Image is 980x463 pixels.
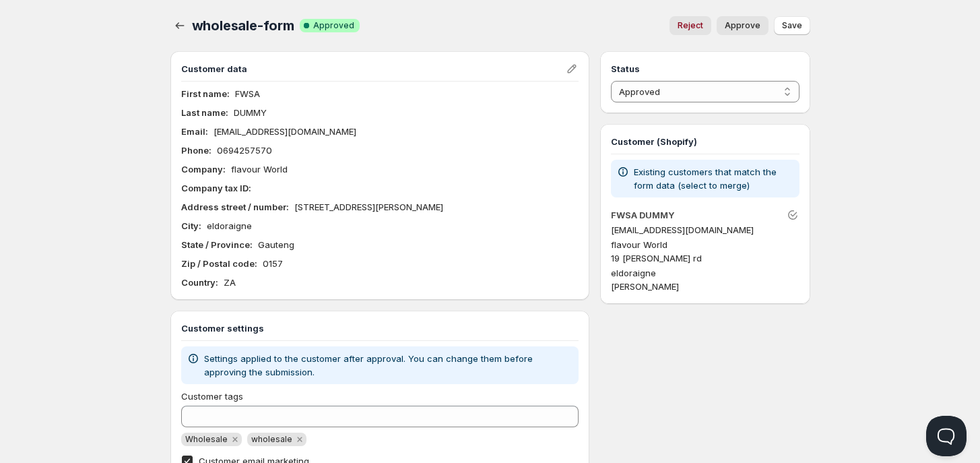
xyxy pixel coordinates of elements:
[181,88,230,99] b: First name :
[181,277,218,288] b: Country :
[774,16,810,35] button: Save
[185,434,228,444] span: Wholesale
[783,206,802,224] button: Unlink
[678,20,703,31] span: Reject
[782,20,802,31] span: Save
[258,238,294,251] p: Gauteng
[669,16,711,35] button: Reject
[181,62,566,75] h3: Customer data
[926,416,967,456] iframe: Help Scout Beacon - Open
[611,268,679,292] span: eldoraigne [PERSON_NAME]
[717,16,769,35] button: Approve
[181,391,243,402] span: Customer tags
[611,210,675,220] a: FWSA DUMMY
[181,258,257,269] b: Zip / Postal code :
[263,257,283,270] p: 0157
[235,87,260,100] p: FWSA
[634,165,793,192] p: Existing customers that match the form data (select to merge)
[214,125,356,138] p: [EMAIL_ADDRESS][DOMAIN_NAME]
[313,20,354,31] span: Approved
[181,107,228,118] b: Last name :
[181,164,226,175] b: Company :
[181,126,208,137] b: Email :
[204,352,574,379] p: Settings applied to the customer after approval. You can change them before approving the submiss...
[611,239,702,264] span: flavour World 19 [PERSON_NAME] rd
[294,433,306,445] button: Remove wholesale
[611,62,799,75] h3: Status
[562,59,581,78] button: Edit
[611,223,799,237] p: [EMAIL_ADDRESS][DOMAIN_NAME]
[725,20,760,31] span: Approve
[234,106,267,119] p: DUMMY
[611,135,799,148] h3: Customer (Shopify)
[224,276,236,289] p: ZA
[181,145,211,156] b: Phone :
[231,162,288,176] p: flavour World
[181,321,579,335] h3: Customer settings
[229,433,241,445] button: Remove Wholesale
[181,239,253,250] b: State / Province :
[192,18,294,34] span: wholesale-form
[181,183,251,193] b: Company tax ID :
[217,144,272,157] p: 0694257570
[181,220,201,231] b: City :
[181,202,289,212] b: Address street / number :
[251,434,292,444] span: wholesale
[207,219,252,233] p: eldoraigne
[294,200,443,214] p: [STREET_ADDRESS][PERSON_NAME]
